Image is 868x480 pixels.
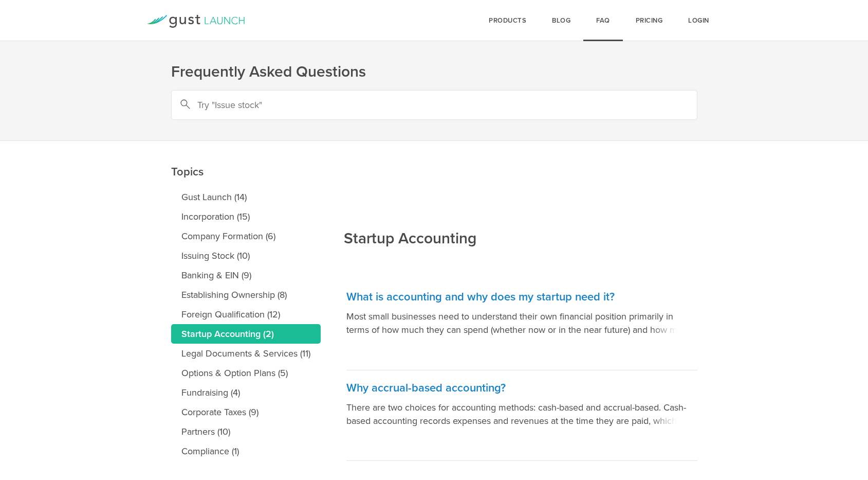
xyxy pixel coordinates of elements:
[171,246,321,265] a: Issuing Stock (10)
[171,344,321,363] a: Legal Documents & Services (11)
[346,279,697,370] a: What is accounting and why does my startup need it? Most small businesses need to understand thei...
[346,310,697,336] p: Most small businesses need to understand their own financial position primarily in terms of how m...
[171,363,321,383] a: Options & Option Plans (5)
[171,305,321,324] a: Foreign Qualification (12)
[171,90,697,120] input: Try "Issue stock"
[346,290,697,305] h3: What is accounting and why does my startup need it?
[171,265,321,285] a: Banking & EIN (9)
[171,207,321,226] a: Incorporation (15)
[171,62,697,82] h1: Frequently Asked Questions
[171,92,321,182] h2: Topics
[171,187,321,207] a: Gust Launch (14)
[171,285,321,305] a: Establishing Ownership (8)
[344,159,476,268] h2: Startup Accounting
[346,381,697,396] h3: Why accrual-based accounting?
[171,422,321,441] a: Partners (10)
[171,402,321,422] a: Corporate Taxes (9)
[171,324,321,344] a: Startup Accounting (2)
[171,226,321,246] a: Company Formation (6)
[346,401,697,428] p: There are two choices for accounting methods: cash-based and accrual-based. Cash-based accounting...
[171,441,321,461] a: Compliance (1)
[346,370,697,461] a: Why accrual-based accounting? There are two choices for accounting methods: cash-based and accrua...
[171,383,321,402] a: Fundraising (4)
